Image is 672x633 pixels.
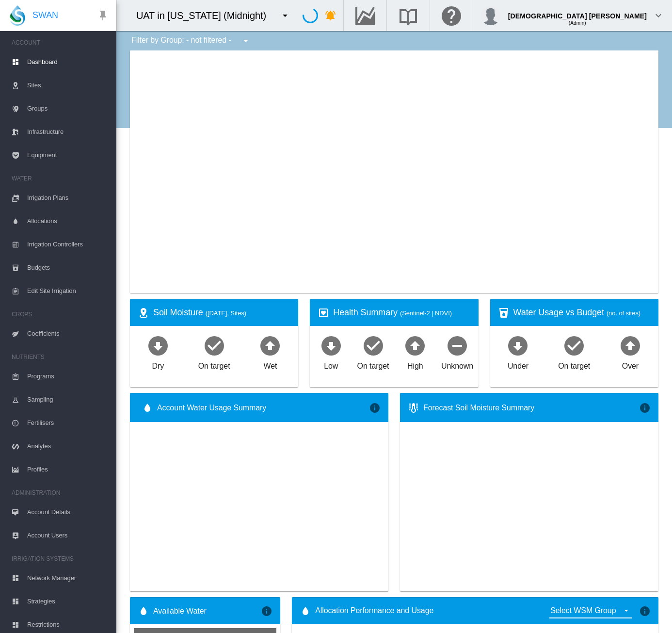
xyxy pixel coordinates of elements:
[27,567,109,590] span: Network Manager
[138,605,149,617] md-icon: icon-water
[481,6,500,25] img: profile.jpg
[619,334,642,357] md-icon: icon-arrow-up-bold-circle
[369,402,381,414] md-icon: icon-information
[362,334,385,357] md-icon: icon-checkbox-marked-circle
[639,605,651,617] md-icon: icon-information
[549,603,632,618] md-select: {{'ALLOCATION.SELECT_GROUP' | i18next}}
[446,334,469,357] md-icon: icon-minus-circle
[12,551,109,567] span: IRRIGATION SYSTEMS
[12,307,109,322] span: CROPS
[27,210,109,233] span: Allocations
[508,7,647,17] div: [DEMOGRAPHIC_DATA] [PERSON_NAME]
[324,357,338,372] div: Low
[32,9,58,21] span: SWAN
[320,334,343,357] md-icon: icon-arrow-down-bold-circle
[27,365,109,388] span: Programs
[407,357,423,372] div: High
[240,35,252,47] md-icon: icon-menu-down
[622,357,639,372] div: Over
[400,309,452,317] span: (Sentinel-2 | NDVI)
[124,31,258,50] div: Filter by Group: - not filtered -
[136,9,275,22] div: UAT in [US_STATE] (Midnight)
[27,233,109,256] span: Irrigation Controllers
[315,605,433,617] span: Allocation Performance and Usage
[258,334,282,357] md-icon: icon-arrow-up-bold-circle
[558,357,590,372] div: On target
[236,31,256,50] button: icon-menu-down
[27,279,109,303] span: Edit Site Irrigation
[325,10,336,21] md-icon: icon-bell-ring
[142,402,153,414] md-icon: icon-water
[569,20,586,26] span: (Admin)
[408,402,419,414] md-icon: icon-thermometer-lines
[275,6,295,25] button: icon-menu-down
[423,403,639,413] div: Forecast Soil Moisture Summary
[562,334,586,357] md-icon: icon-checkbox-marked-circle
[27,501,109,524] span: Account Details
[263,357,277,372] div: Wet
[12,35,109,50] span: ACCOUNT
[441,357,473,372] div: Unknown
[27,524,109,547] span: Account Users
[10,5,25,26] img: SWAN-Landscape-Logo-Colour-drop.png
[357,357,389,372] div: On target
[321,6,340,25] button: icon-bell-ring
[138,307,149,319] md-icon: icon-map-marker-radius
[97,10,109,21] md-icon: icon-pin
[403,334,427,357] md-icon: icon-arrow-up-bold-circle
[27,590,109,613] span: Strategies
[607,309,640,317] span: (no. of sites)
[397,10,420,21] md-icon: Search the knowledge base
[27,50,109,74] span: Dashboard
[333,307,470,319] div: Health Summary
[318,307,329,319] md-icon: icon-heart-box-outline
[27,74,109,97] span: Sites
[12,171,109,186] span: WATER
[353,10,377,21] md-icon: Go to the Data Hub
[27,435,109,458] span: Analytes
[27,120,109,144] span: Infrastructure
[639,402,651,414] md-icon: icon-information
[153,606,207,617] span: Available Water
[198,357,230,372] div: On target
[12,485,109,501] span: ADMINISTRATION
[12,349,109,365] span: NUTRIENTS
[279,10,291,21] md-icon: icon-menu-down
[27,144,109,167] span: Equipment
[440,10,463,21] md-icon: Click here for help
[27,458,109,481] span: Profiles
[27,322,109,345] span: Coefficients
[261,605,272,617] md-icon: icon-information
[300,605,311,617] md-icon: icon-water
[27,97,109,120] span: Groups
[27,256,109,279] span: Budgets
[508,357,528,372] div: Under
[27,186,109,210] span: Irrigation Plans
[506,334,529,357] md-icon: icon-arrow-down-bold-circle
[27,411,109,435] span: Fertilisers
[153,307,290,319] div: Soil Moisture
[206,309,246,317] span: ([DATE], Sites)
[157,403,369,413] span: Account Water Usage Summary
[513,307,651,319] div: Water Usage vs Budget
[146,334,170,357] md-icon: icon-arrow-down-bold-circle
[498,307,510,319] md-icon: icon-cup-water
[27,388,109,411] span: Sampling
[203,334,226,357] md-icon: icon-checkbox-marked-circle
[653,10,664,21] md-icon: icon-chevron-down
[152,357,164,372] div: Dry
